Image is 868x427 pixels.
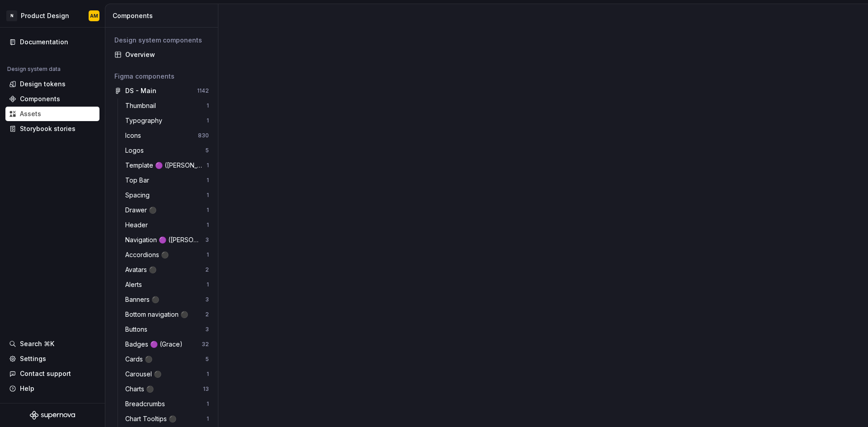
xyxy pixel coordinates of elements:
div: Product Design [21,11,69,20]
div: 1 [207,177,209,184]
a: Assets [5,107,99,121]
a: Top Bar1 [122,173,212,188]
div: Design system components [114,36,209,45]
div: 1 [207,400,209,408]
div: Buttons [125,325,151,334]
a: DS - Main1142 [111,84,212,98]
div: Overview [125,50,209,59]
div: 1 [207,206,209,214]
div: Spacing [125,191,153,200]
a: Documentation [5,35,99,49]
div: Logos [125,146,147,155]
div: Accordions ⚫️ [125,250,172,259]
a: Overview [111,47,212,62]
div: 5 [205,356,209,363]
div: Settings [20,354,46,363]
a: Components [5,92,99,106]
button: Contact support [5,366,99,381]
div: 1 [207,251,209,258]
div: Icons [125,131,145,140]
div: Header [125,221,151,230]
div: Contact support [20,369,71,378]
a: Typography1 [122,113,212,128]
a: Accordions ⚫️1 [122,248,212,262]
div: Template 🟣 ([PERSON_NAME]) [125,161,207,170]
button: Search ⌘K [5,337,99,351]
a: Drawer ⚫️1 [122,203,212,217]
a: Header1 [122,218,212,232]
a: Settings [5,352,99,366]
div: 3 [205,236,209,244]
div: 1 [207,221,209,229]
div: 1 [207,371,209,378]
div: 32 [202,341,209,348]
div: Charts ⚫️ [125,385,157,394]
div: Search ⌘K [20,339,54,348]
a: Avatars ⚫️2 [122,263,212,277]
a: Bottom navigation ⚫️2 [122,307,212,322]
a: Template 🟣 ([PERSON_NAME])1 [122,158,212,173]
div: 3 [205,296,209,303]
div: Thumbnail [125,101,160,110]
a: Badges 🟣 (Grace)32 [122,337,212,352]
div: Drawer ⚫️ [125,206,160,215]
div: 1 [207,162,209,169]
div: Design system data [7,66,61,73]
a: Storybook stories [5,122,99,136]
div: 1 [207,102,209,109]
div: Breadcrumbs [125,399,169,408]
div: 1142 [197,87,209,94]
div: Design tokens [20,80,66,89]
div: 2 [205,266,209,273]
div: Typography [125,116,166,125]
button: Help [5,381,99,396]
div: Storybook stories [20,124,75,133]
a: Thumbnail1 [122,99,212,113]
a: Navigation 🟣 ([PERSON_NAME])3 [122,233,212,247]
div: DS - Main [125,86,156,95]
div: Avatars ⚫️ [125,265,160,274]
div: 830 [198,132,209,139]
div: Bottom navigation ⚫️ [125,310,192,319]
div: Badges 🟣 (Grace) [125,340,186,349]
div: Components [113,11,214,20]
a: Charts ⚫️13 [122,382,212,396]
a: Chart Tooltips ⚫️1 [122,412,212,426]
a: Buttons3 [122,322,212,337]
a: Spacing1 [122,188,212,202]
a: Cards ⚫️5 [122,352,212,366]
a: Carousel ⚫️1 [122,367,212,381]
div: Carousel ⚫️ [125,370,165,379]
svg: Supernova Logo [30,411,75,420]
div: Chart Tooltips ⚫️ [125,414,180,423]
div: Documentation [20,38,68,47]
div: 1 [207,415,209,422]
a: Alerts1 [122,277,212,292]
div: Alerts [125,280,146,289]
div: 1 [207,117,209,124]
div: 2 [205,311,209,318]
div: 5 [205,147,209,154]
a: Breadcrumbs1 [122,397,212,411]
div: Banners ⚫️ [125,295,163,304]
a: Design tokens [5,77,99,91]
div: 13 [203,385,209,393]
div: N [6,10,17,21]
div: Navigation 🟣 ([PERSON_NAME]) [125,235,205,244]
div: 1 [207,281,209,288]
a: Logos5 [122,143,212,158]
button: NProduct DesignAM [2,6,103,25]
div: 3 [205,326,209,333]
div: Cards ⚫️ [125,355,156,364]
div: Help [20,384,34,393]
div: Figma components [114,72,209,81]
a: Icons830 [122,128,212,143]
div: Components [20,94,60,103]
div: Assets [20,109,41,118]
a: Banners ⚫️3 [122,292,212,307]
div: 1 [207,192,209,199]
div: Top Bar [125,176,153,185]
div: AM [90,12,98,19]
